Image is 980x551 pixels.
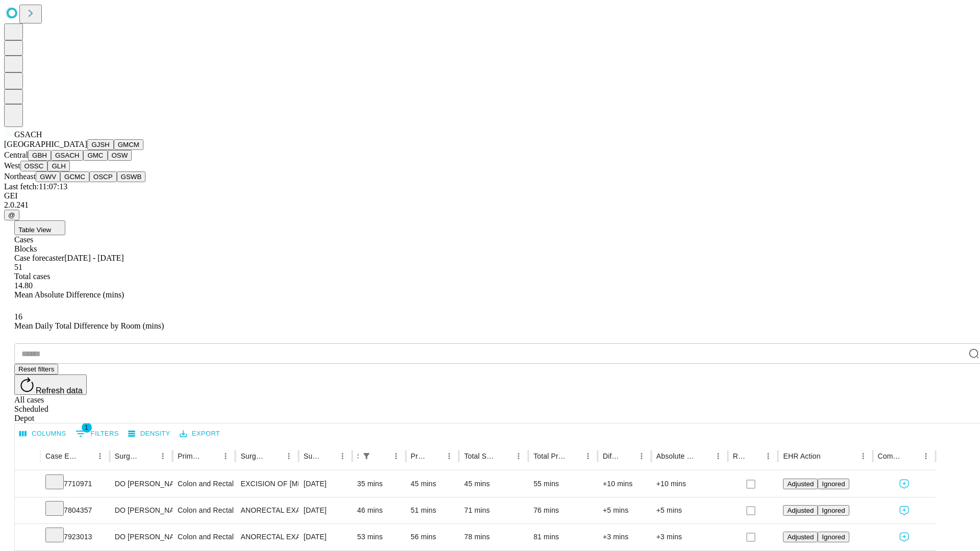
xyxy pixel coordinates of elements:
button: Expand [20,502,35,520]
button: Menu [335,449,350,463]
button: Show filters [359,449,374,463]
button: Menu [634,449,649,463]
span: Ignored [822,533,845,541]
button: Expand [20,475,35,493]
span: Ignored [822,480,845,488]
div: DO [PERSON_NAME] Do [115,524,167,550]
div: +10 mins [656,471,723,497]
div: Absolute Difference [656,452,696,460]
button: Menu [93,449,107,463]
button: Menu [711,449,725,463]
div: [DATE] [304,471,347,497]
button: GCMC [60,171,89,182]
span: GSACH [14,130,42,139]
div: 78 mins [464,524,523,550]
span: West [4,161,20,170]
div: Surgery Date [304,452,320,460]
div: Comments [878,452,903,460]
button: Sort [620,449,634,463]
span: 14.80 [14,281,33,290]
div: EXCISION OF [MEDICAL_DATA] SIMPLE [240,471,293,497]
div: Scheduled In Room Duration [357,452,358,460]
button: GMC [83,150,107,161]
button: Sort [822,449,836,463]
div: Colon and Rectal Surgery [178,471,230,497]
button: Menu [442,449,456,463]
span: Adjusted [787,533,814,541]
button: GSWB [117,171,146,182]
div: DO [PERSON_NAME] Do [115,497,167,523]
span: Ignored [822,507,845,514]
button: GWV [36,171,60,182]
div: ANORECTAL EXAM UNDER ANESTHESIA [240,524,293,550]
button: Menu [156,449,170,463]
button: Sort [747,449,761,463]
button: Menu [282,449,296,463]
div: Colon and Rectal Surgery [178,524,230,550]
span: [GEOGRAPHIC_DATA] [4,140,87,148]
div: 45 mins [411,471,454,497]
button: Sort [697,449,711,463]
button: Ignored [818,532,849,542]
span: Adjusted [787,507,814,514]
div: 46 mins [357,497,401,523]
button: Menu [581,449,595,463]
button: Sort [267,449,282,463]
div: Total Predicted Duration [533,452,566,460]
button: OSSC [20,161,48,171]
div: 71 mins [464,497,523,523]
div: [DATE] [304,497,347,523]
button: OSW [108,150,132,161]
span: 16 [14,312,22,321]
button: Density [126,426,173,442]
span: Reset filters [18,365,54,373]
span: Adjusted [787,480,814,488]
div: Difference [603,452,619,460]
button: Expand [20,529,35,546]
button: @ [4,210,19,220]
span: Northeast [4,172,36,181]
button: Menu [761,449,775,463]
span: Total cases [14,272,50,281]
button: Select columns [17,426,69,442]
button: Sort [567,449,581,463]
span: Refresh data [36,386,83,395]
div: 7804357 [45,497,105,523]
button: GMCM [114,139,143,150]
div: 35 mins [357,471,401,497]
button: Menu [919,449,933,463]
div: 81 mins [533,524,593,550]
div: 51 mins [411,497,454,523]
button: Sort [79,449,93,463]
button: Table View [14,220,65,235]
div: 2.0.241 [4,201,976,210]
button: OSCP [89,171,117,182]
span: Mean Absolute Difference (mins) [14,290,124,299]
button: Menu [218,449,233,463]
div: GEI [4,191,976,201]
div: Total Scheduled Duration [464,452,496,460]
button: GSACH [51,150,83,161]
div: +3 mins [603,524,646,550]
button: Export [177,426,223,442]
span: Central [4,151,28,159]
button: Show filters [73,425,121,442]
div: 56 mins [411,524,454,550]
span: 51 [14,263,22,271]
div: 55 mins [533,471,593,497]
button: Sort [375,449,389,463]
div: 7710971 [45,471,105,497]
div: 45 mins [464,471,523,497]
span: @ [8,211,15,219]
div: Surgery Name [240,452,266,460]
button: Reset filters [14,364,58,374]
div: DO [PERSON_NAME] Do [115,471,167,497]
button: Sort [204,449,218,463]
div: [DATE] [304,524,347,550]
button: Refresh data [14,374,87,395]
button: Ignored [818,505,849,516]
span: Last fetch: 11:07:13 [4,182,67,191]
button: Menu [389,449,403,463]
div: +3 mins [656,524,723,550]
button: Ignored [818,479,849,489]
